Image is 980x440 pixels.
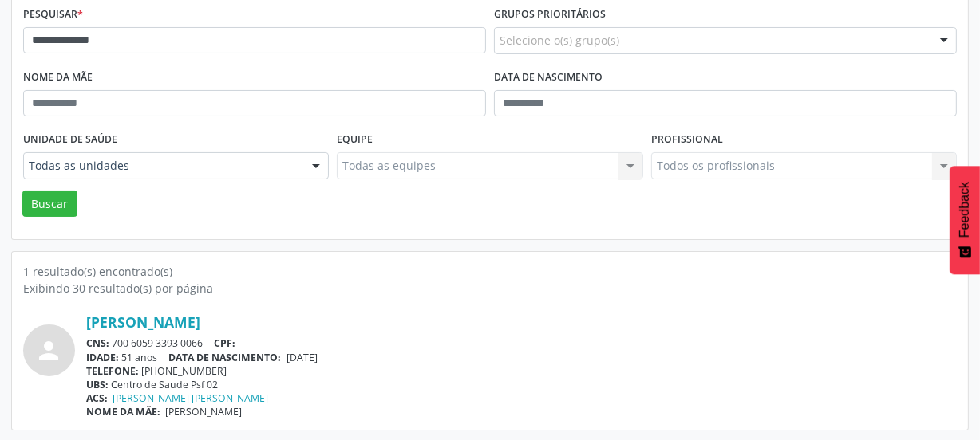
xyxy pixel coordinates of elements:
div: Centro de Saude Psf 02 [86,378,957,391]
label: Nome da mãe [23,65,93,90]
span: ACS: [86,391,108,405]
div: 1 resultado(s) encontrado(s) [23,263,957,280]
span: [DATE] [286,351,318,364]
span: Feedback [958,182,972,238]
span: Selecione o(s) grupo(s) [500,32,619,49]
span: [PERSON_NAME] [166,405,243,418]
i: person [35,336,64,365]
label: Profissional [651,128,723,152]
div: 51 anos [86,351,957,364]
span: Todas as unidades [29,158,296,174]
label: Data de nascimento [494,65,603,90]
span: UBS: [86,378,109,391]
span: IDADE: [86,351,119,364]
button: Buscar [22,191,77,218]
label: Grupos prioritários [494,2,606,27]
span: DATA DE NASCIMENTO: [169,351,282,364]
span: TELEFONE: [86,364,139,378]
div: 700 6059 3393 0066 [86,336,957,350]
a: [PERSON_NAME] [PERSON_NAME] [113,391,269,405]
span: NOME DA MÃE: [86,405,160,418]
div: [PHONE_NUMBER] [86,364,957,378]
label: Unidade de saúde [23,128,117,152]
span: -- [241,336,247,350]
div: Exibindo 30 resultado(s) por página [23,280,957,297]
a: [PERSON_NAME] [86,313,200,331]
label: Pesquisar [23,2,83,27]
span: CNS: [86,336,109,350]
button: Feedback - Mostrar pesquisa [950,166,980,274]
span: CPF: [215,336,236,350]
label: Equipe [337,128,373,152]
